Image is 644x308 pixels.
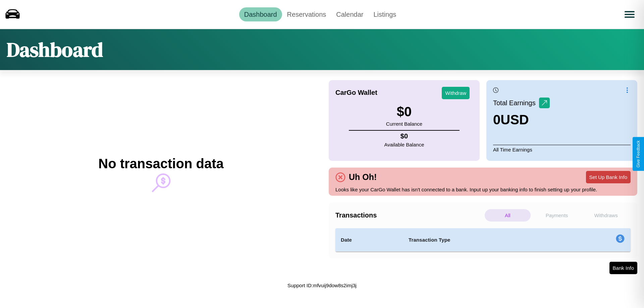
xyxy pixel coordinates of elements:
h4: Uh Oh! [345,172,380,182]
p: Payments [534,209,580,222]
div: Give Feedback [636,140,641,168]
h4: Transaction Type [409,236,561,244]
button: Open menu [620,5,639,24]
h1: Dashboard [7,36,103,63]
p: Current Balance [386,119,422,128]
p: Available Balance [384,140,424,149]
a: Reservations [282,7,331,21]
p: Total Earnings [493,97,539,109]
p: All [485,209,531,222]
button: Set Up Bank Info [586,171,631,183]
button: Bank Info [609,262,637,274]
p: All Time Earnings [493,145,631,154]
button: Withdraw [442,87,470,99]
a: Dashboard [239,7,282,21]
h4: $ 0 [384,132,424,140]
p: Withdraws [583,209,629,222]
h4: CarGo Wallet [335,89,377,97]
h3: $ 0 [386,104,422,119]
h4: Date [341,236,398,244]
a: Listings [368,7,401,21]
h2: No transaction data [98,156,223,171]
a: Calendar [331,7,368,21]
p: Looks like your CarGo Wallet has isn't connected to a bank. Input up your banking info to finish ... [335,185,631,194]
h3: 0 USD [493,112,550,127]
table: simple table [335,228,631,252]
p: Support ID: mfvuij9dow8s2imj3j [287,281,357,290]
h4: Transactions [335,211,483,219]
